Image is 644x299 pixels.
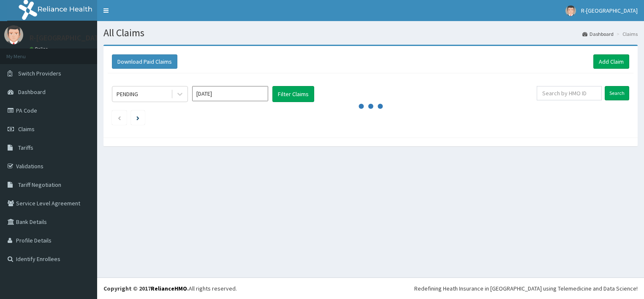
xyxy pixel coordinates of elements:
[18,144,33,151] span: Tariffs
[272,86,314,102] button: Filter Claims
[414,284,638,293] div: Redefining Heath Insurance in [GEOGRAPHIC_DATA] using Telemedicine and Data Science!
[117,114,121,121] a: Previous page
[136,114,139,121] a: Next page
[112,54,177,69] button: Download Paid Claims
[18,181,61,189] span: Tariff Negotiation
[605,86,629,100] input: Search
[614,30,638,38] li: Claims
[192,86,268,101] input: Select Month and Year
[103,285,189,292] strong: Copyright © 2017 .
[18,70,61,77] span: Switch Providers
[582,30,614,38] a: Dashboard
[581,7,638,14] span: R-[GEOGRAPHIC_DATA]
[358,94,383,119] svg: audio-loading
[97,277,644,299] footer: All rights reserved.
[4,25,23,44] img: User Image
[537,86,602,100] input: Search by HMO ID
[30,46,50,52] a: Online
[593,54,629,69] a: Add Claim
[30,34,106,42] p: R-[GEOGRAPHIC_DATA]
[151,285,187,292] a: RelianceHMO
[103,27,638,38] h1: All Claims
[117,90,138,98] div: PENDING
[18,125,35,133] span: Claims
[565,5,576,16] img: User Image
[18,88,46,96] span: Dashboard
